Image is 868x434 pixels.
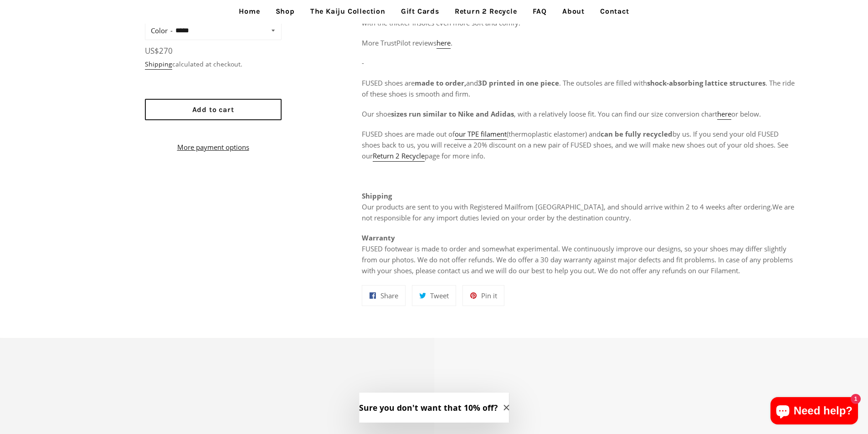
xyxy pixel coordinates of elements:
span: Pin it [481,291,497,300]
span: Share [380,291,398,300]
span: Add to cart [192,105,234,114]
strong: sizes run similar to Nike and Adidas [391,109,514,118]
a: Return 2 Recycle [373,151,425,162]
a: Shipping [145,60,172,70]
span: - [362,58,364,67]
span: " [362,7,791,27]
p: Our products are sent to you with Registered Mail , and should arrive within 2 to 4 weeks after o... [362,190,796,223]
span: Tweet [430,291,449,300]
p: FUSED footwear is made to order and somewhat experimental. We continuously improve our designs, s... [362,232,796,276]
span: FUSED shoes are made out of (thermoplastic elastomer) and by us. If you send your old FUSED shoes... [362,129,788,162]
span: " [520,18,523,27]
span: from [GEOGRAPHIC_DATA] [518,202,604,211]
strong: 3D printed in one piece [478,78,559,87]
span: We are not responsible for any import duties levied on your order by the destination country. [362,202,794,222]
a: our TPE filament [455,129,507,140]
span: US$270 [145,46,173,56]
span: , I was skeptical at first with them being 3d printed shoes but the quality is great. They are an... [362,7,791,27]
label: Color [151,24,173,37]
a: More payment options [145,142,282,153]
span: . [451,38,452,47]
strong: Shipping [362,191,392,200]
button: Add to cart [145,99,282,120]
inbox-online-store-chat: Shopify online store chat [768,397,861,427]
a: here [437,38,451,49]
strong: shock-absorbing lattice structures [647,78,765,87]
span: More TrustPilot reviews [362,38,437,47]
a: here [717,109,731,120]
span: here [437,38,451,47]
p: FUSED shoes are and . The outsoles are filled with . The ride of these shoes is smooth and firm. [362,77,796,99]
div: calculated at checkout. [145,59,282,69]
strong: can be fully recycled [601,129,673,138]
strong: Warranty [362,233,395,242]
strong: made to order, [415,78,466,87]
span: Our shoe , with a relatively loose fit. You can find our size conversion chart or below. [362,109,761,120]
